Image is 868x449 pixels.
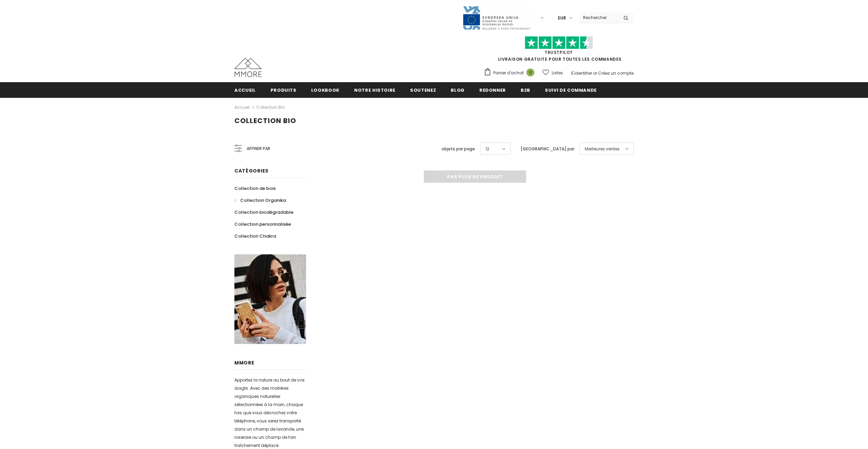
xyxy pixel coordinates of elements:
[234,87,256,93] span: Accueil
[593,70,597,76] span: or
[311,82,339,98] a: Lookbook
[521,146,574,152] label: [GEOGRAPHIC_DATA] par
[521,82,530,98] a: B2B
[271,87,296,93] span: Produits
[234,116,296,125] span: Collection Bio
[311,87,339,93] span: Lookbook
[479,87,506,93] span: Redonner
[234,359,255,366] span: MMORE
[247,145,270,152] span: Affiner par
[354,82,395,98] a: Notre histoire
[234,58,262,77] img: Cas MMORE
[545,49,573,55] a: TrustPilot
[271,82,296,98] a: Produits
[585,146,620,152] span: Meilleures ventes
[598,70,634,76] a: Créez un compte
[256,104,285,110] a: Collection Bio
[525,36,593,49] img: Faites confiance aux étoiles pilotes
[234,185,276,192] span: Collection de bois
[234,218,291,230] a: Collection personnalisée
[451,82,465,98] a: Blog
[234,82,256,98] a: Accueil
[240,197,286,204] span: Collection Organika
[462,5,531,30] img: Javni Razpis
[234,230,276,242] a: Collection Chakra
[545,87,597,93] span: Suivi de commande
[234,182,276,194] a: Collection de bois
[558,15,566,21] span: EUR
[526,69,534,76] span: 0
[521,87,530,93] span: B2B
[484,68,538,78] a: Panier d'achat 0
[234,167,269,174] span: Catégories
[484,39,634,62] span: LIVRAISON GRATUITE POUR TOUTES LES COMMANDES
[410,87,436,93] span: soutenez
[442,146,475,152] label: objets par page
[234,209,293,215] span: Collection biodégradable
[571,70,592,76] a: S'identifier
[486,146,489,152] span: 12
[542,67,563,79] a: Listes
[462,15,531,20] a: Javni Razpis
[234,206,293,218] a: Collection biodégradable
[234,194,286,206] a: Collection Organika
[451,87,465,93] span: Blog
[552,70,563,76] span: Listes
[234,233,276,239] span: Collection Chakra
[579,13,618,23] input: Search Site
[410,82,436,98] a: soutenez
[479,82,506,98] a: Redonner
[234,221,291,227] span: Collection personnalisée
[545,82,597,98] a: Suivi de commande
[354,87,395,93] span: Notre histoire
[493,70,524,76] span: Panier d'achat
[234,103,250,111] a: Accueil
